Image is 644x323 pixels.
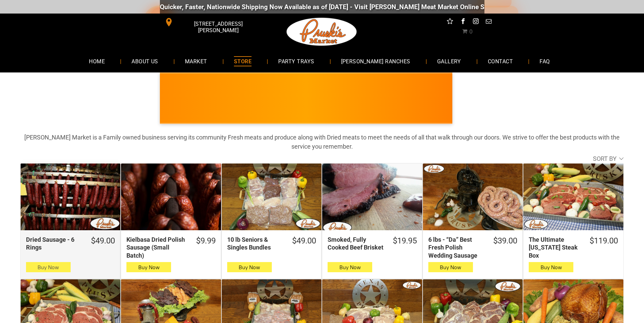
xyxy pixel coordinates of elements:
[328,262,372,272] button: Buy Now
[529,262,573,272] button: Buy Now
[239,264,260,271] span: Buy Now
[196,236,216,246] div: $9.99
[126,236,187,259] div: Kielbasa Dried Polish Sausage (Small Batch)
[493,236,517,246] div: $39.00
[121,236,221,259] a: $9.99Kielbasa Dried Polish Sausage (Small Batch)
[469,28,473,35] span: 0
[331,52,421,70] a: [PERSON_NAME] RANCHES
[224,52,262,70] a: STORE
[175,52,217,70] a: MARKET
[440,264,461,271] span: Buy Now
[91,236,115,246] div: $49.00
[222,164,321,230] a: 10 lb Seniors &amp; Singles Bundles
[393,236,417,246] div: $19.95
[38,264,59,271] span: Buy Now
[374,103,506,114] span: [PERSON_NAME] MARKET
[529,52,560,70] a: FAQ
[26,236,82,252] div: Dried Sausage - 6 Rings
[79,52,115,70] a: HOME
[478,52,523,70] a: CONTACT
[458,17,467,27] a: facebook
[227,236,283,252] div: 10 lb Seniors & Singles Bundles
[484,17,493,27] a: email
[446,17,454,27] a: Social network
[322,164,422,230] a: Smoked, Fully Cooked Beef Brisket
[227,262,272,272] button: Buy Now
[541,264,562,271] span: Buy Now
[590,236,618,246] div: $119.00
[174,17,262,37] span: [STREET_ADDRESS][PERSON_NAME]
[222,236,321,252] a: $49.0010 lb Seniors & Singles Bundles
[523,164,623,230] a: The Ultimate Texas Steak Box
[423,164,523,230] a: 6 lbs - “Da” Best Fresh Polish Wedding Sausage
[24,134,620,150] strong: [PERSON_NAME] Market is a Family owned business serving its community Fresh meats and produce alo...
[428,262,473,272] button: Buy Now
[427,52,471,70] a: GALLERY
[21,164,120,230] a: Dried Sausage - 6 Rings
[428,236,484,259] div: 6 lbs - “Da” Best Fresh Polish Wedding Sausage
[523,236,623,259] a: $119.00The Ultimate [US_STATE] Steak Box
[103,3,512,11] div: Quicker, Faster, Nationwide Shipping Now Available as of [DATE] - Visit [PERSON_NAME] Meat Market...
[268,52,324,70] a: PARTY TRAYS
[285,14,358,50] img: Pruski-s+Market+HQ+Logo2-1920w.png
[423,236,523,259] a: $39.006 lbs - “Da” Best Fresh Polish Wedding Sausage
[529,236,580,259] div: The Ultimate [US_STATE] Steak Box
[292,236,316,246] div: $49.00
[138,264,160,271] span: Buy Now
[126,262,171,272] button: Buy Now
[328,236,384,252] div: Smoked, Fully Cooked Beef Brisket
[121,164,221,230] a: Kielbasa Dried Polish Sausage (Small Batch)
[447,3,512,11] a: [DOMAIN_NAME][URL]
[26,262,71,272] button: Buy Now
[160,17,263,27] a: [STREET_ADDRESS][PERSON_NAME]
[471,17,480,27] a: instagram
[21,236,120,252] a: $49.00Dried Sausage - 6 Rings
[322,236,422,252] a: $19.95Smoked, Fully Cooked Beef Brisket
[121,52,168,70] a: ABOUT US
[339,264,361,271] span: Buy Now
